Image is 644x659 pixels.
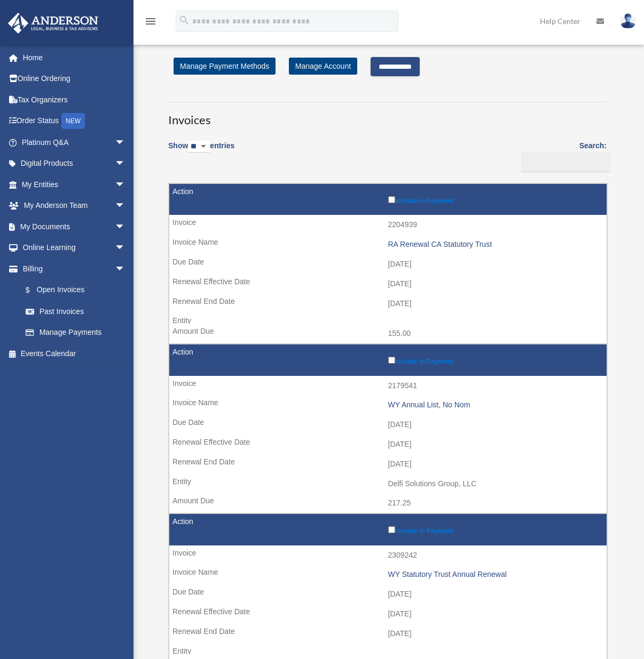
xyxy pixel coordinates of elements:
a: Manage Payment Methods [174,58,276,75]
a: Order StatusNEW [7,110,142,132]
td: [DATE] [169,454,607,475]
td: [DATE] [169,435,607,455]
i: search [178,14,190,26]
a: Manage Payments [15,322,136,343]
a: My Entitiesarrow_drop_down [7,174,142,195]
a: Home [7,47,142,68]
a: Online Learningarrow_drop_down [7,237,142,259]
a: Past Invoices [15,301,136,322]
span: arrow_drop_down [115,174,136,196]
td: [DATE] [169,604,607,624]
td: 155.00 [169,324,607,344]
td: [DATE] [169,274,607,294]
td: [DATE] [169,624,607,644]
td: 217.25 [169,493,607,513]
td: [DATE] [169,584,607,605]
div: RA Renewal CA Statutory Trust [388,240,602,249]
a: Events Calendar [7,343,142,364]
a: Platinum Q&Aarrow_drop_down [7,132,142,153]
a: Tax Organizers [7,89,142,110]
span: $ [32,284,37,297]
a: My Anderson Teamarrow_drop_down [7,195,142,216]
label: Include in Payment [388,355,602,365]
label: Include in Payment [388,524,602,535]
a: $Open Invoices [15,279,131,301]
span: arrow_drop_down [115,237,136,259]
a: Manage Account [289,58,357,75]
div: WY Annual List, No Nom [388,400,602,409]
label: Search: [517,139,607,172]
input: Search: [521,152,610,173]
img: Anderson Advisors Platinum Portal [5,13,101,34]
td: Delfi Solutions Group, LLC [169,474,607,494]
a: menu [144,19,157,28]
div: WY Statutory Trust Annual Renewal [388,570,602,579]
div: NEW [61,113,85,129]
i: menu [144,15,157,28]
td: 2309242 [169,545,607,566]
a: Online Ordering [7,68,142,90]
td: 2204939 [169,215,607,235]
span: arrow_drop_down [115,258,136,280]
td: [DATE] [169,415,607,435]
input: Include in Payment [388,196,395,203]
label: Include in Payment [388,194,602,205]
a: My Documentsarrow_drop_down [7,216,142,237]
h3: Invoices [168,102,607,128]
span: arrow_drop_down [115,153,136,175]
input: Include in Payment [388,357,395,364]
input: Include in Payment [388,526,395,533]
span: arrow_drop_down [115,132,136,154]
span: arrow_drop_down [115,195,136,217]
select: Showentries [188,141,210,153]
label: Show entries [168,139,234,164]
span: arrow_drop_down [115,216,136,238]
td: 2179541 [169,376,607,396]
a: Billingarrow_drop_down [7,258,136,279]
td: [DATE] [169,254,607,275]
a: Digital Productsarrow_drop_down [7,153,142,174]
td: [DATE] [169,294,607,314]
img: User Pic [620,13,636,29]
